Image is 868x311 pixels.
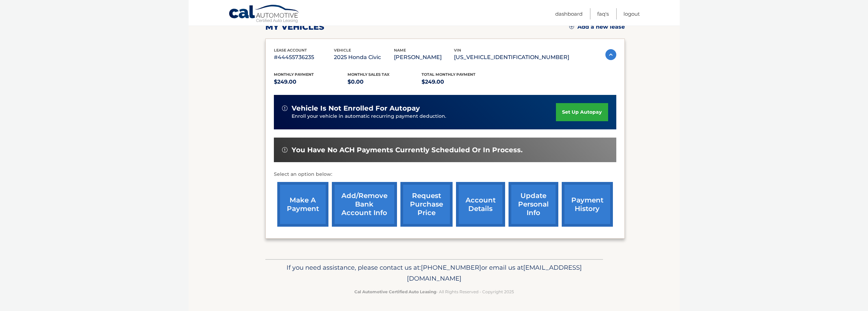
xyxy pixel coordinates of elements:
p: [US_VEHICLE_IDENTIFICATION_NUMBER] [454,53,569,62]
a: request purchase price [400,182,453,227]
p: [PERSON_NAME] [394,53,454,62]
img: alert-white.svg [282,105,288,111]
a: Add a new lease [569,24,625,30]
p: $0.00 [348,77,422,87]
a: update personal info [509,182,558,227]
a: payment history [562,182,613,227]
span: vehicle [334,48,351,53]
p: #44455736235 [274,53,334,62]
a: Cal Automotive [229,4,300,24]
img: add.svg [569,24,574,29]
a: account details [456,182,505,227]
h2: my vehicles [265,22,324,32]
span: [EMAIL_ADDRESS][DOMAIN_NAME] [407,264,582,282]
span: name [394,48,406,53]
strong: Cal Automotive Certified Auto Leasing [354,289,436,294]
a: set up autopay [556,103,608,121]
span: Monthly sales Tax [348,72,389,77]
span: Monthly Payment [274,72,314,77]
span: [PHONE_NUMBER] [421,264,481,271]
p: Select an option below: [274,170,616,179]
p: If you need assistance, please contact us at: or email us at [270,262,599,284]
span: lease account [274,48,307,53]
a: FAQ's [597,8,609,19]
span: You have no ACH payments currently scheduled or in process. [292,146,523,154]
span: Total Monthly Payment [422,72,475,77]
span: vin [454,48,461,53]
p: - All Rights Reserved - Copyright 2025 [270,288,599,295]
p: 2025 Honda Civic [334,53,394,62]
a: Logout [623,8,640,19]
img: alert-white.svg [282,147,288,153]
a: Dashboard [555,8,583,19]
span: vehicle is not enrolled for autopay [292,104,420,113]
p: $249.00 [422,77,496,87]
a: Add/Remove bank account info [332,182,397,227]
img: accordion-active.svg [605,49,616,60]
p: Enroll your vehicle in automatic recurring payment deduction. [292,113,556,120]
a: make a payment [277,182,328,227]
p: $249.00 [274,77,348,87]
